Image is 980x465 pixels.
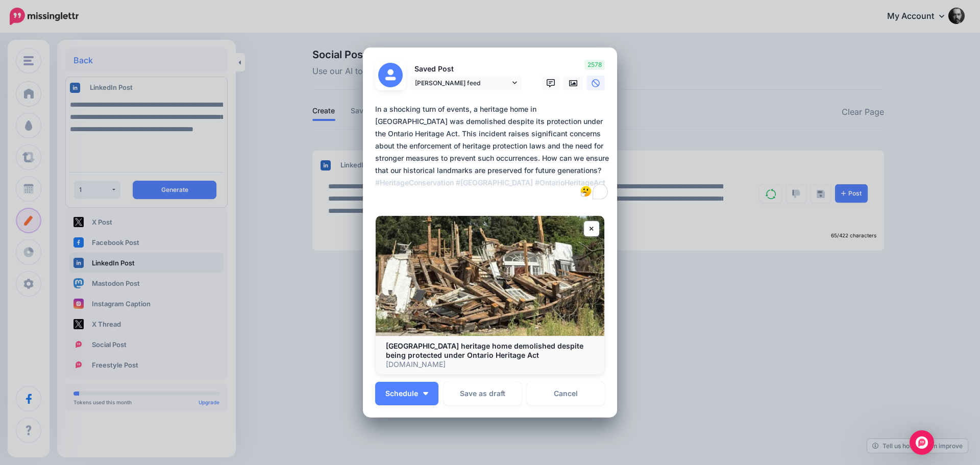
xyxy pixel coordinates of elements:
div: In a shocking turn of events, a heritage home in [GEOGRAPHIC_DATA] was demolished despite its pro... [375,103,610,189]
img: user_default_image.png [378,63,403,87]
div: Open Intercom Messenger [910,430,934,455]
span: Schedule [385,390,418,397]
p: [DOMAIN_NAME] [386,360,594,369]
a: Cancel [527,382,605,405]
img: arrow-down-white.png [423,392,428,395]
button: Schedule [375,382,438,405]
span: [PERSON_NAME] feed [415,78,510,88]
span: 2578 [584,60,605,70]
button: Save as draft [444,382,522,405]
p: Saved Post [410,63,522,75]
b: [GEOGRAPHIC_DATA] heritage home demolished despite being protected under Ontario Heritage Act [386,341,583,359]
textarea: To enrich screen reader interactions, please activate Accessibility in Grammarly extension settings [375,103,610,201]
img: Oakville heritage home demolished despite being protected under Ontario Heritage Act [376,216,604,336]
a: [PERSON_NAME] feed [410,76,522,90]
